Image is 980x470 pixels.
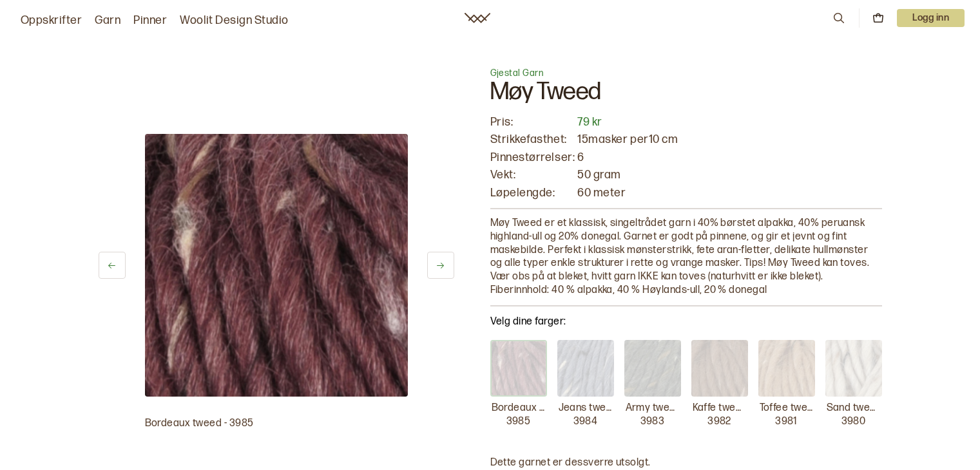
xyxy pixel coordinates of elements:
[490,340,547,397] img: Bordeaux tweed
[490,115,575,129] p: Pris:
[775,415,798,429] p: 3981
[506,415,531,429] p: 3985
[490,217,882,297] p: Møy Tweed er et klassisk, singeltrådet garn i 40% børstet alpakka, 40% peruansk highland-ull og 2...
[145,134,408,397] img: Bilde av garn
[133,12,167,30] a: Pinner
[95,12,120,30] a: Garn
[760,402,814,415] p: Toffee tweed
[841,415,866,429] p: 3980
[490,150,575,165] p: Pinnestørrelser:
[490,185,575,200] p: Løpelengde:
[490,80,882,115] h1: Møy Tweed
[557,340,614,397] img: Jeans tweed
[693,402,747,415] p: Kaffe tweed
[490,132,575,147] p: Strikkefasthet:
[465,13,490,23] a: Woolit
[145,417,408,431] p: Bordeaux tweed - 3985
[897,9,965,27] p: Logg inn
[825,340,882,397] img: Sand tweed
[577,132,881,147] p: 15 masker per 10 cm
[691,340,748,397] img: Kaffe tweed
[577,150,881,165] p: 6
[577,167,881,182] p: 50 gram
[559,402,613,415] p: Jeans tweed
[577,115,881,129] p: 79 kr
[626,402,680,415] p: Army tweed
[897,9,965,27] button: User dropdown
[180,12,289,30] a: Woolit Design Studio
[490,314,882,330] p: Velg dine farger:
[624,340,681,397] img: Army tweed
[492,402,546,415] p: Bordeaux tweed
[490,167,575,182] p: Vekt:
[707,415,731,429] p: 3982
[490,68,544,79] span: Gjestal Garn
[758,340,815,397] img: Toffee tweed
[577,185,881,200] p: 60 meter
[490,456,882,470] p: Dette garnet er dessverre utsolgt.
[827,402,881,415] p: Sand tweed
[573,415,598,429] p: 3984
[640,415,665,429] p: 3983
[21,12,82,30] a: Oppskrifter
